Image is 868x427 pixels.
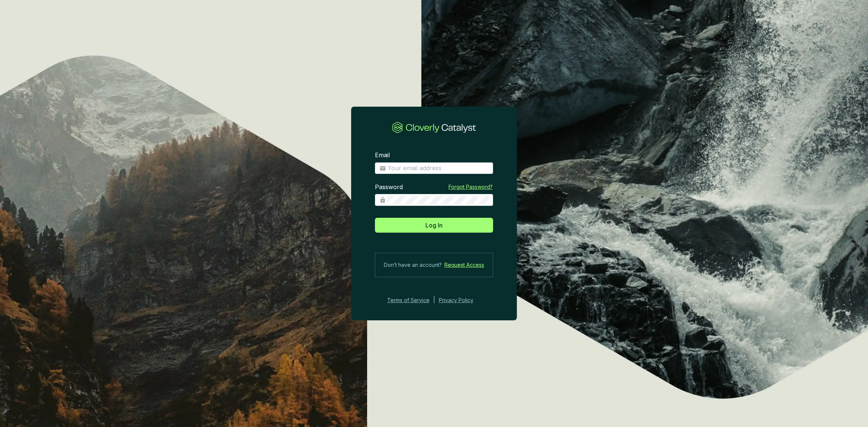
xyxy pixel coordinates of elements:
span: Don’t have an account? [384,261,442,269]
a: Privacy Policy [439,296,483,305]
span: Log In [425,221,443,230]
input: Password [388,196,489,204]
div: | [433,296,435,305]
input: Email [388,164,489,172]
label: Email [375,151,390,159]
a: Forgot Password? [448,183,493,191]
a: Terms of Service [385,296,430,305]
label: Password [375,183,403,191]
button: Log In [375,218,493,233]
a: Request Access [444,261,484,269]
